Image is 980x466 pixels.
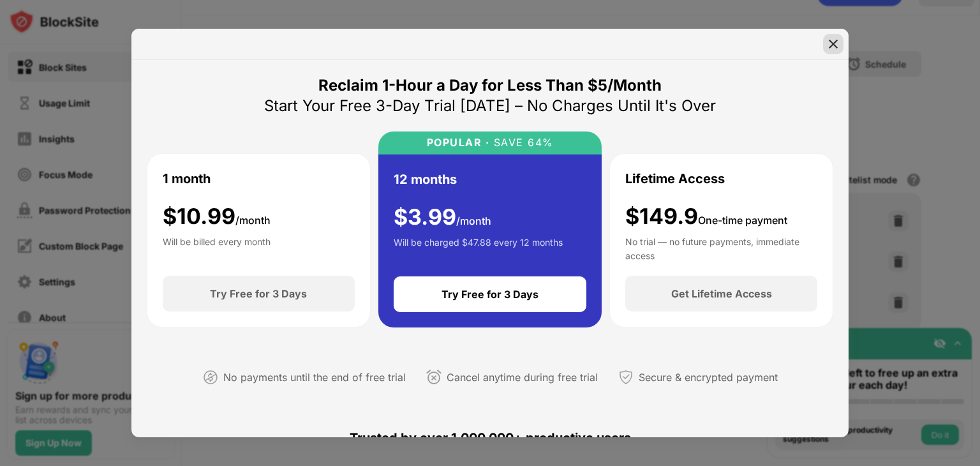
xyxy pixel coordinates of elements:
div: Will be charged $47.88 every 12 months [394,236,563,261]
span: One-time payment [698,214,787,227]
div: Will be billed every month [163,235,271,260]
div: 12 months [394,170,457,189]
img: not-paying [203,370,218,385]
span: /month [235,214,271,227]
div: $ 10.99 [163,204,271,230]
div: $149.9 [625,204,787,230]
div: Try Free for 3 Days [210,287,307,300]
div: Try Free for 3 Days [442,288,538,301]
div: Reclaim 1-Hour a Day for Less Than $5/Month [318,75,662,96]
div: 1 month [163,169,211,188]
div: Start Your Free 3-Day Trial [DATE] – No Charges Until It's Over [264,96,716,116]
div: Get Lifetime Access [671,287,772,300]
img: cancel-anytime [426,370,442,385]
div: $ 3.99 [394,204,491,230]
img: secured-payment [618,370,634,385]
div: Secure & encrypted payment [639,368,778,387]
div: POPULAR · [427,137,490,149]
div: SAVE 64% [489,137,554,149]
div: No trial — no future payments, immediate access [625,235,817,260]
span: /month [456,214,491,227]
div: Cancel anytime during free trial [447,368,598,387]
div: Lifetime Access [625,169,725,188]
div: No payments until the end of free trial [223,368,406,387]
